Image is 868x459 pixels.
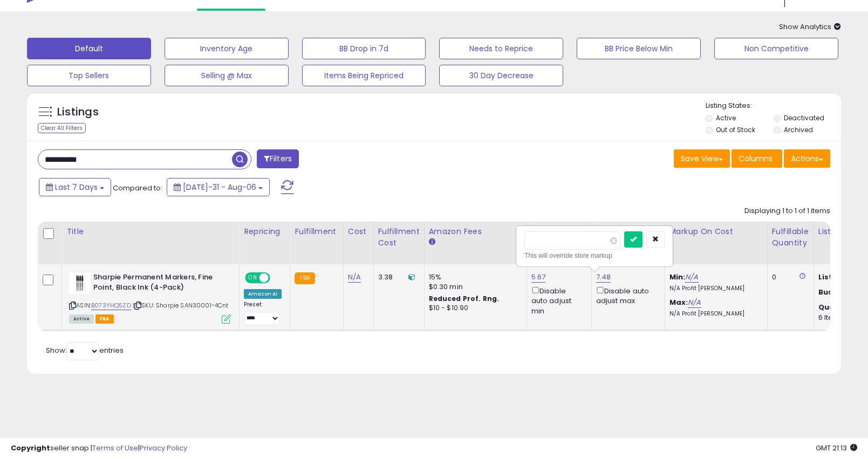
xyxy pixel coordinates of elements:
h5: Listings [57,105,99,120]
b: Reduced Prof. Rng. [429,294,500,303]
label: Archived [784,125,813,134]
span: FBA [95,314,114,324]
div: Cost [348,226,369,237]
button: Non Competitive [714,38,838,59]
div: Amazon Fees [429,226,522,237]
a: N/A [348,272,361,283]
div: Fulfillable Quantity [772,226,809,249]
button: Last 7 Days [39,178,111,196]
button: Columns [732,149,782,168]
button: Items Being Repriced [302,65,426,86]
strong: Copyright [11,443,50,453]
div: This will override store markup [524,250,665,261]
div: ASIN: [69,272,231,323]
span: [DATE]-31 - Aug-06 [183,182,256,193]
div: $10 - $10.90 [429,304,518,313]
div: Disable auto adjust min [531,285,583,316]
label: Active [716,113,736,122]
div: Fulfillment Cost [378,226,420,249]
button: Save View [674,149,730,168]
a: B073YHQ5ZD [91,301,131,310]
div: Markup on Cost [669,226,763,237]
button: Needs to Reprice [439,38,563,59]
button: 30 Day Decrease [439,65,563,86]
a: Terms of Use [92,443,138,453]
button: [DATE]-31 - Aug-06 [167,178,270,196]
div: 3.38 [378,272,416,282]
div: seller snap | | [11,443,187,454]
label: Deactivated [784,113,824,122]
button: BB Drop in 7d [302,38,426,59]
button: BB Price Below Min [577,38,701,59]
button: Selling @ Max [165,65,289,86]
button: Default [27,38,151,59]
button: Inventory Age [165,38,289,59]
span: Compared to: [113,183,162,193]
div: Amazon AI [244,289,282,299]
div: Disable auto adjust max [596,285,657,306]
th: The percentage added to the cost of goods (COGS) that forms the calculator for Min & Max prices. [665,222,767,264]
span: Show Analytics [779,22,841,32]
p: N/A Profit [PERSON_NAME] [669,285,759,292]
b: Min: [669,272,686,282]
span: OFF [269,273,286,283]
span: Columns [739,153,773,164]
div: 15% [429,272,518,282]
div: Clear All Filters [38,123,86,133]
img: 415nRfh9jQL._SL40_.jpg [69,272,91,294]
a: 7.48 [596,272,611,283]
p: N/A Profit [PERSON_NAME] [669,310,759,318]
a: Privacy Policy [140,443,187,453]
span: | SKU: Sharpie SAN30001-4Cnt [133,301,229,310]
span: 2025-08-16 21:13 GMT [816,443,857,453]
b: Listed Price: [818,272,867,282]
div: Fulfillment [295,226,338,237]
p: Listing States: [706,101,841,111]
button: Filters [257,149,299,168]
button: Top Sellers [27,65,151,86]
span: ON [246,273,259,283]
div: $0.30 min [429,282,518,292]
small: Amazon Fees. [429,237,435,247]
button: Actions [784,149,830,168]
a: 5.67 [531,272,546,283]
span: Last 7 Days [55,182,98,193]
div: Repricing [244,226,285,237]
a: N/A [688,297,701,308]
div: Preset: [244,301,282,325]
span: All listings currently available for purchase on Amazon [69,314,94,324]
a: N/A [685,272,698,283]
div: Displaying 1 to 1 of 1 items [744,206,830,216]
small: FBA [295,272,315,284]
span: Show: entries [46,345,124,355]
div: 0 [772,272,805,282]
b: Max: [669,297,688,307]
div: Title [66,226,235,237]
b: Sharpie Permanent Markers, Fine Point, Black Ink (4-Pack) [93,272,224,295]
label: Out of Stock [716,125,755,134]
